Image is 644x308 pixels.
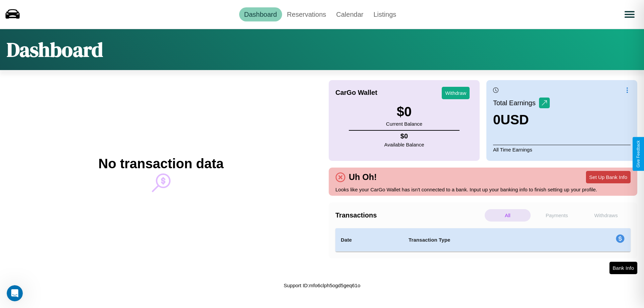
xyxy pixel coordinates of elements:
[493,145,631,154] p: All Time Earnings
[609,262,637,274] button: Bank Info
[636,140,641,168] div: Give Feedback
[7,285,23,301] iframe: Intercom live chat
[331,7,368,21] a: Calendar
[620,5,639,24] button: Open menu
[282,7,331,21] a: Reservations
[384,140,424,149] p: Available Balance
[335,228,631,252] table: simple table
[485,209,531,222] p: All
[442,87,470,99] button: Withdraw
[586,171,631,183] button: Set Up Bank Info
[335,89,377,97] h4: CarGo Wallet
[534,209,580,222] p: Payments
[493,112,550,127] h3: 0 USD
[386,119,422,128] p: Current Balance
[368,7,401,21] a: Listings
[335,211,483,219] h4: Transactions
[284,281,361,290] p: Support ID: mfo6clph5ogd5geq61o
[7,36,103,63] h1: Dashboard
[493,97,539,109] p: Total Earnings
[583,209,629,222] p: Withdraws
[239,7,282,21] a: Dashboard
[384,132,424,140] h4: $ 0
[98,156,223,171] h2: No transaction data
[341,236,398,244] h4: Date
[409,236,561,244] h4: Transaction Type
[345,172,380,182] h4: Uh Oh!
[335,185,631,194] p: Looks like your CarGo Wallet has isn't connected to a bank. Input up your banking info to finish ...
[386,104,422,119] h3: $ 0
